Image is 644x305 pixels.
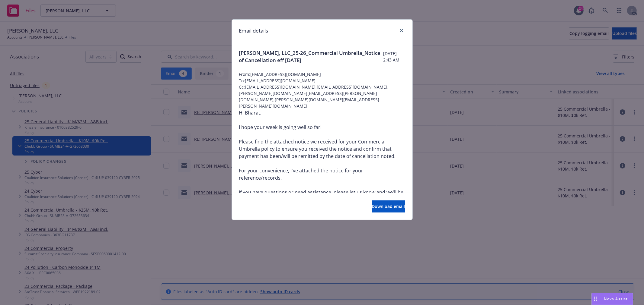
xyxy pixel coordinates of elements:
span: Nova Assist [604,296,628,301]
h1: Email details [239,27,268,35]
button: Nova Assist [591,293,633,305]
span: Download email [372,203,405,209]
span: [PERSON_NAME], LLC_25-26_Commercial Umbrella_Notice of Cancellation eff [DATE] [239,49,383,64]
span: Cc: [EMAIL_ADDRESS][DOMAIN_NAME],[EMAIL_ADDRESS][DOMAIN_NAME],[PERSON_NAME][DOMAIN_NAME][EMAIL_AD... [239,84,405,109]
a: close [398,27,405,34]
button: Download email [372,200,405,212]
span: From: [EMAIL_ADDRESS][DOMAIN_NAME] [239,71,405,77]
span: To: [EMAIL_ADDRESS][DOMAIN_NAME] [239,77,405,84]
span: [DATE] 2:43 AM [383,50,405,63]
div: Drag to move [592,293,599,305]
